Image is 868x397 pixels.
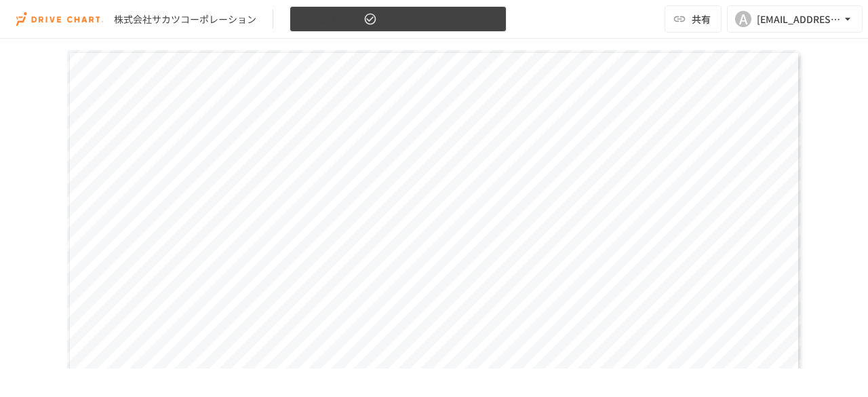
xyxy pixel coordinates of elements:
div: 株式会社サカツコーポレーション [114,12,256,26]
span: 共有 [692,12,711,26]
span: 振り返り_v2.0 [298,11,361,28]
button: 振り返り_v2.0 [290,6,507,33]
div: A [735,11,751,27]
img: i9VDDS9JuLRLX3JIUyK59LcYp6Y9cayLPHs4hOxMB9W [16,8,103,30]
div: [EMAIL_ADDRESS][DOMAIN_NAME] [757,11,841,28]
button: A[EMAIL_ADDRESS][DOMAIN_NAME] [727,5,863,33]
button: 共有 [665,5,722,33]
